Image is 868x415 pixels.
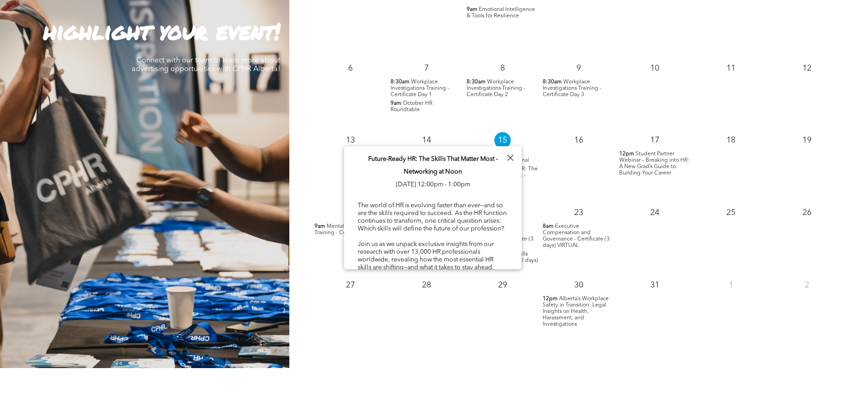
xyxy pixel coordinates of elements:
[390,79,410,85] span: 8:30am
[314,223,325,230] span: 9am
[396,181,470,188] span: [DATE] 12:00pm - 1:00pm
[799,132,815,149] p: 19
[342,277,359,293] p: 27
[570,132,587,149] p: 16
[570,277,587,293] p: 30
[543,79,601,97] span: Workplace Investigations Training - Certificate Day 3
[570,60,587,77] p: 9
[467,79,486,85] span: 8:30am
[723,277,739,293] p: 1
[314,224,386,236] span: Mental Health Skills Training - Certificate (3 days)
[799,60,815,77] p: 12
[418,60,435,77] p: 7
[494,277,511,293] p: 29
[543,296,558,302] span: 12pm
[647,205,663,221] p: 24
[390,101,432,113] span: October HR Roundtable
[368,156,498,175] span: Future-Ready HR: The Skills That Matter Most - Networking at Noon
[390,100,401,107] span: 9am
[543,296,609,327] span: Alberta’s Workplace Safety in Transition: Legal Insights on Health, Harassment, and Investigations
[799,205,815,221] p: 26
[418,132,435,149] p: 14
[543,224,610,248] span: Executive Compensation and Governance - Certificate (3 days) VIRTUAL
[543,79,562,85] span: 8:30am
[723,132,739,149] p: 18
[467,79,525,97] span: Workplace Investigations Training - Certificate Day 2
[619,151,689,176] span: Student Partner Webinar – Breaking into HR: A New Grad’s Guide to Building Your Career
[132,57,280,73] span: Connect with our team to learn more about advertising opportunities with CPHR Alberta!
[418,277,435,293] p: 28
[342,205,359,221] p: 20
[647,277,663,293] p: 31
[619,151,634,157] span: 12pm
[570,205,587,221] p: 23
[647,132,663,149] p: 17
[723,205,739,221] p: 25
[467,6,478,13] span: 9am
[467,7,535,19] span: Emotional Intelligence & Tools for Resilience
[799,277,815,293] p: 2
[647,60,663,77] p: 10
[494,132,511,149] p: 15
[342,132,359,149] p: 13
[723,60,739,77] p: 11
[43,15,280,47] strong: highlight your event!
[543,223,554,230] span: 8am
[390,79,449,97] span: Workplace Investigations Training - Certificate Day 1
[494,60,511,77] p: 8
[342,60,359,77] p: 6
